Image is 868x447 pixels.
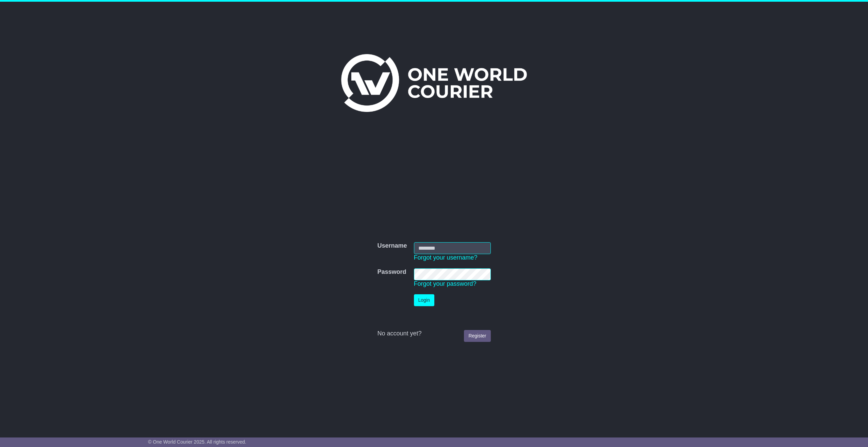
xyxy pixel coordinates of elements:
[341,54,527,112] img: One World
[414,294,434,306] button: Login
[414,280,477,287] a: Forgot your password?
[377,242,407,250] label: Username
[377,268,406,276] label: Password
[464,330,490,342] a: Register
[148,439,246,445] span: © One World Courier 2025. All rights reserved.
[414,254,478,261] a: Forgot your username?
[377,330,490,337] div: No account yet?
